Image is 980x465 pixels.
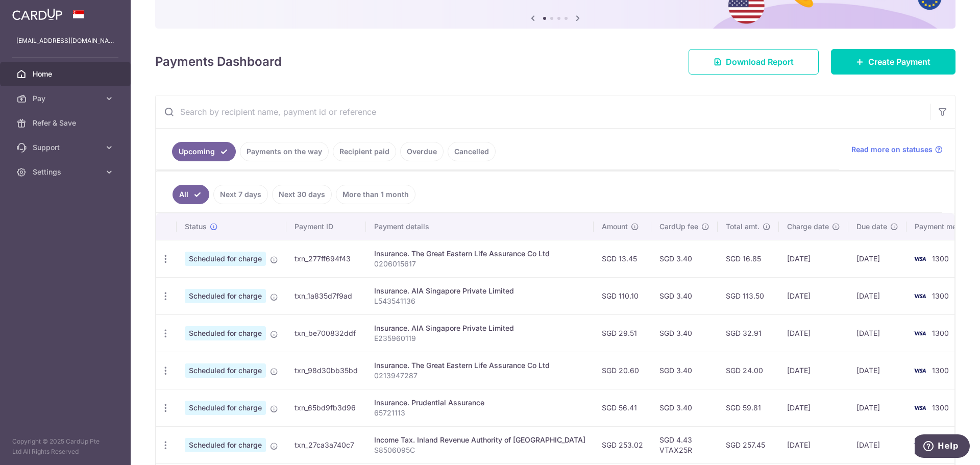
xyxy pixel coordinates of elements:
[594,352,651,389] td: SGD 20.60
[594,277,651,314] td: SGD 110.10
[779,352,848,389] td: [DATE]
[286,240,366,277] td: txn_277ff694f43
[910,402,930,414] img: Bank Card
[651,314,718,352] td: SGD 3.40
[932,291,949,300] span: 1300
[651,426,718,463] td: SGD 4.43 VTAX25R
[689,49,819,75] a: Download Report
[272,185,332,204] a: Next 30 days
[851,144,933,155] span: Read more on statuses
[374,371,585,381] p: 0213947287
[910,290,930,302] img: Bank Card
[602,222,628,232] span: Amount
[286,389,366,426] td: txn_65bd9fb3d96
[33,167,100,177] span: Settings
[33,142,100,153] span: Support
[932,403,949,412] span: 1300
[12,8,62,20] img: CardUp
[787,222,829,232] span: Charge date
[155,53,282,71] h4: Payments Dashboard
[286,352,366,389] td: txn_98d30bb35bd
[726,222,759,232] span: Total amt.
[848,389,906,426] td: [DATE]
[33,118,100,128] span: Refer & Save
[374,286,585,296] div: Insurance. AIA Singapore Private Limited
[185,289,266,303] span: Scheduled for charge
[856,222,887,232] span: Due date
[718,277,779,314] td: SGD 113.50
[910,439,930,451] img: Bank Card
[932,254,949,263] span: 1300
[915,434,970,460] iframe: Opens a widget where you can find more information
[374,296,585,306] p: L543541136
[651,240,718,277] td: SGD 3.40
[448,142,496,161] a: Cancelled
[286,314,366,352] td: txn_be700832ddf
[185,252,266,266] span: Scheduled for charge
[286,277,366,314] td: txn_1a835d7f9ad
[374,398,585,408] div: Insurance. Prudential Assurance
[374,333,585,344] p: E235960119
[718,314,779,352] td: SGD 32.91
[594,389,651,426] td: SGD 56.41
[33,69,100,79] span: Home
[374,249,585,259] div: Insurance. The Great Eastern Life Assurance Co Ltd
[336,185,415,204] a: More than 1 month
[718,426,779,463] td: SGD 257.45
[726,56,794,68] span: Download Report
[374,323,585,333] div: Insurance. AIA Singapore Private Limited
[659,222,698,232] span: CardUp fee
[374,360,585,371] div: Insurance. The Great Eastern Life Assurance Co Ltd
[848,314,906,352] td: [DATE]
[185,438,266,452] span: Scheduled for charge
[651,352,718,389] td: SGD 3.40
[33,93,100,104] span: Pay
[779,314,848,352] td: [DATE]
[173,185,209,204] a: All
[779,277,848,314] td: [DATE]
[851,144,943,155] a: Read more on statuses
[848,352,906,389] td: [DATE]
[213,185,268,204] a: Next 7 days
[286,426,366,463] td: txn_27ca3a740c7
[910,253,930,265] img: Bank Card
[779,426,848,463] td: [DATE]
[286,213,366,240] th: Payment ID
[594,426,651,463] td: SGD 253.02
[651,277,718,314] td: SGD 3.40
[932,366,949,375] span: 1300
[910,364,930,377] img: Bank Card
[240,142,329,161] a: Payments on the way
[718,389,779,426] td: SGD 59.81
[848,277,906,314] td: [DATE]
[366,213,594,240] th: Payment details
[374,445,585,455] p: S8506095C
[185,222,207,232] span: Status
[374,435,585,445] div: Income Tax. Inland Revenue Authority of [GEOGRAPHIC_DATA]
[848,426,906,463] td: [DATE]
[779,389,848,426] td: [DATE]
[594,314,651,352] td: SGD 29.51
[172,142,236,161] a: Upcoming
[185,363,266,378] span: Scheduled for charge
[779,240,848,277] td: [DATE]
[831,49,955,75] a: Create Payment
[718,352,779,389] td: SGD 24.00
[400,142,444,161] a: Overdue
[848,240,906,277] td: [DATE]
[16,36,114,46] p: [EMAIL_ADDRESS][DOMAIN_NAME]
[868,56,930,68] span: Create Payment
[185,326,266,340] span: Scheduled for charge
[718,240,779,277] td: SGD 16.85
[932,329,949,337] span: 1300
[594,240,651,277] td: SGD 13.45
[374,259,585,269] p: 0206015617
[374,408,585,418] p: 65721113
[156,95,930,128] input: Search by recipient name, payment id or reference
[333,142,396,161] a: Recipient paid
[651,389,718,426] td: SGD 3.40
[185,401,266,415] span: Scheduled for charge
[910,327,930,339] img: Bank Card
